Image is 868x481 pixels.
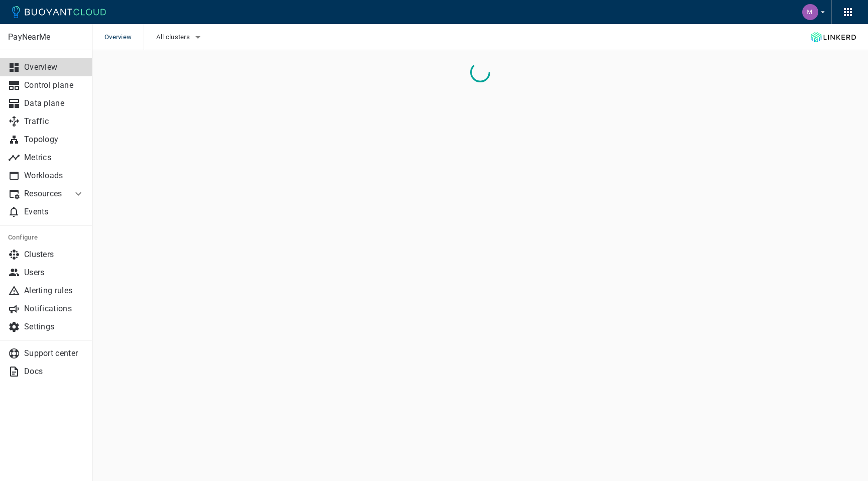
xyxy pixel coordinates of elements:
span: Overview [104,24,144,50]
p: Notifications [24,304,84,314]
p: Alerting rules [24,286,84,296]
img: Michael Glass [802,4,818,20]
p: Resources [24,189,64,199]
p: Docs [24,367,84,377]
button: All clusters [156,30,204,45]
p: Traffic [24,116,84,127]
p: Data plane [24,98,84,108]
h5: Configure [8,233,84,242]
p: Control plane [24,80,84,90]
p: Support center [24,348,84,358]
p: Users [24,268,84,278]
p: PayNearMe [8,32,84,42]
p: Workloads [24,171,84,181]
span: All clusters [156,33,192,41]
p: Events [24,207,84,217]
p: Overview [24,62,84,72]
p: Settings [24,322,84,332]
p: Metrics [24,153,84,163]
p: Clusters [24,250,84,260]
p: Topology [24,135,84,145]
